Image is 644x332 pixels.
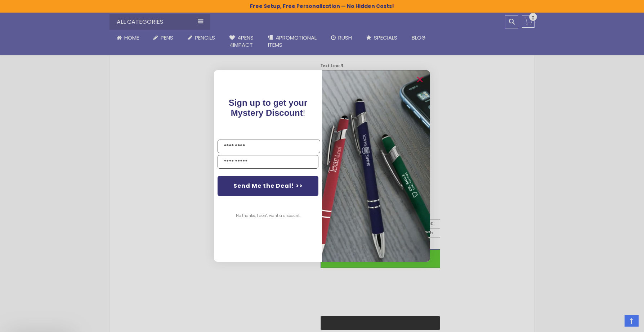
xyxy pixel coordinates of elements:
[218,176,318,196] button: Send Me the Deal! >>
[322,70,430,262] img: pop-up-image
[414,74,426,85] button: Close dialog
[585,313,644,332] iframe: Google Customer Reviews
[229,98,308,118] span: Sign up to get your Mystery Discount
[229,98,308,118] span: !
[232,207,304,225] button: No thanks, I don't want a discount.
